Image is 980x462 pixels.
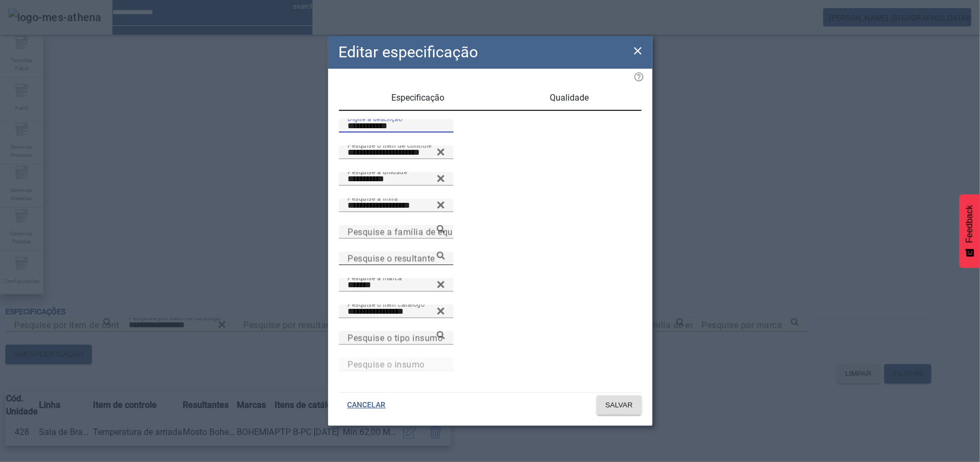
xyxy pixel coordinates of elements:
mat-label: Pesquise o resultante [348,253,435,263]
mat-label: Pesquise a família de equipamento [348,227,491,237]
input: Number [348,358,445,371]
span: Qualidade [550,94,589,102]
input: Number [348,146,445,159]
mat-label: Pesquise o tipo insumo [348,333,443,343]
mat-label: Pesquise o insumo [348,359,425,369]
button: CANCELAR [339,395,395,415]
input: Number [348,305,445,318]
input: Number [348,279,445,292]
button: SALVAR [597,395,642,415]
h2: Editar especificação [339,41,478,64]
input: Number [348,252,445,265]
mat-label: Pesquise a marca [348,274,402,281]
input: Number [348,173,445,186]
span: CANCELAR [348,400,386,411]
mat-label: Pesquise a linha [348,194,398,202]
input: Number [348,332,445,345]
mat-label: Digite a descrição [348,115,402,122]
mat-label: Pesquise o item de controle [348,141,432,149]
button: Feedback - Mostrar pesquisa [959,194,980,268]
span: SALVAR [605,400,633,411]
span: Especificação [391,94,444,102]
input: Number [348,199,445,212]
input: Number [348,226,445,239]
mat-label: Pesquise o item catálogo [348,300,425,308]
mat-label: Pesquise a unidade [348,168,407,175]
span: Feedback [965,205,975,243]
